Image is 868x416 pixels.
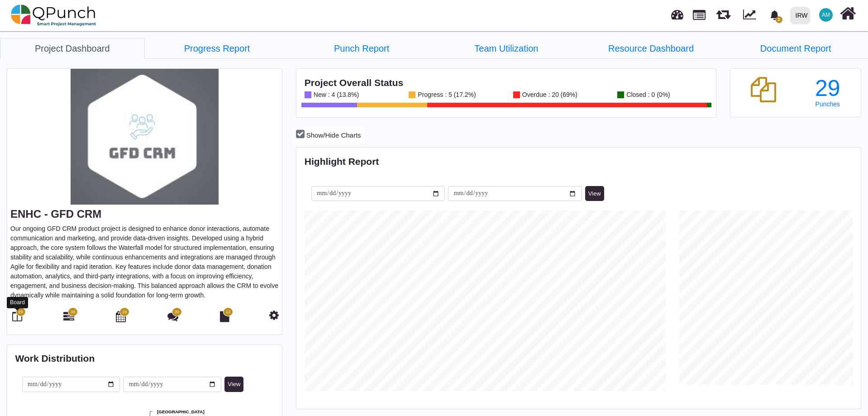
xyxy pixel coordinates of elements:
a: AM [814,0,838,29]
p: Our ongoing GFD CRM product project is designed to enhance donor interactions, automate communica... [10,224,279,300]
span: 2 [776,16,782,23]
a: Resource Dashboard [579,38,724,59]
span: Asad Malik [819,8,833,22]
div: New : 4 (13.8%) [311,91,359,98]
a: Punch Report [289,38,434,59]
h4: Highlight Report [305,156,853,167]
img: qpunch-sp.fa6292f.png [11,2,96,29]
div: Dynamic Report [739,0,764,30]
i: Home [840,5,856,22]
div: Closed : 0 (0%) [624,91,670,98]
div: 29 [802,77,853,100]
span: Show/Hide Charts [306,131,361,139]
span: 30 [71,309,75,316]
i: Gantt [63,311,74,322]
a: ENHC - GFD CRM [10,208,101,220]
i: Punch Discussion [167,311,178,322]
div: Notification [767,7,782,23]
svg: bell fill [770,10,779,20]
h4: Work Distribution [15,353,274,364]
h4: Project Overall Status [305,77,708,88]
a: Progress Report [145,38,290,59]
div: IRW [796,8,808,24]
span: 12 [226,309,230,316]
a: 30 [63,315,74,322]
span: 29 [122,309,127,316]
span: Projects [693,6,706,20]
button: View [585,186,604,201]
div: Overdue : 20 (69%) [520,91,577,98]
button: Show/Hide Charts [292,127,364,143]
text: [GEOGRAPHIC_DATA] [157,409,205,414]
li: ENHC - GFD CRM [434,38,579,58]
a: bell fill2 [764,0,787,29]
i: Calendar [116,311,126,322]
a: IRW [786,0,814,30]
span: Punches [816,100,840,108]
span: Releases [716,5,730,19]
span: AM [822,12,830,18]
i: Document Library [220,311,229,322]
i: Project Settings [269,310,279,320]
div: Progress : 5 (17.2%) [415,91,476,98]
span: Dashboard [671,5,683,19]
span: 20 [175,309,179,316]
button: View [224,377,243,392]
div: Board [7,297,28,308]
a: Team Utilization [434,38,579,59]
a: Document Report [723,38,868,59]
span: 29 [18,309,23,316]
a: 29 Punches [802,77,853,108]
